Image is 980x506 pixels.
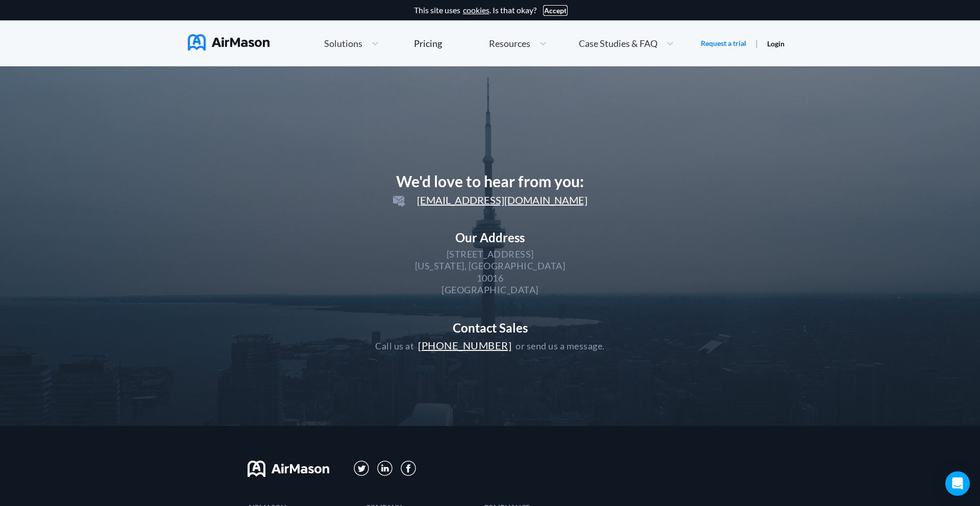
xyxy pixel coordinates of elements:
div: [STREET_ADDRESS] [447,248,534,260]
span: [EMAIL_ADDRESS][DOMAIN_NAME] [393,194,587,206]
span: Case Studies & FAQ [579,39,657,48]
button: Accept cookies [544,7,567,15]
a: cookies [463,6,489,15]
div: We'd love to hear from you: [375,172,605,190]
img: svg+xml;base64,PD94bWwgdmVyc2lvbj0iMS4wIiBlbmNvZGluZz0iVVRGLTgiPz4KPHN2ZyB3aWR0aD0iMzFweCIgaGVpZ2... [354,461,370,476]
img: svg+xml;base64,PHN2ZyB3aWR0aD0iMTYwIiBoZWlnaHQ9IjMyIiB2aWV3Qm94PSIwIDAgMTYwIDMyIiBmaWxsPSJub25lIi... [248,461,329,477]
div: 10016 [477,272,504,284]
span: | [755,38,758,48]
span: Resources [489,39,530,48]
div: Our Address [375,231,605,245]
a: Request a trial [701,38,746,48]
img: svg+xml;base64,PD94bWwgdmVyc2lvbj0iMS4wIiBlbmNvZGluZz0iVVRGLTgiPz4KPHN2ZyB3aWR0aD0iMzBweCIgaGVpZ2... [401,461,416,476]
a: [PHONE_NUMBER] [414,340,516,351]
span: Solutions [324,39,362,48]
div: Open Intercom Messenger [945,471,970,496]
div: [US_STATE], [GEOGRAPHIC_DATA] [415,260,566,272]
img: svg+xml;base64,PD94bWwgdmVyc2lvbj0iMS4wIiBlbmNvZGluZz0iVVRGLTgiPz4KPHN2ZyB3aWR0aD0iMzFweCIgaGVpZ2... [377,461,393,476]
span: [PHONE_NUMBER] [418,339,511,351]
div: Pricing [414,39,442,48]
img: AirMason Logo [188,34,269,50]
div: Contact Sales [375,321,605,335]
div: [GEOGRAPHIC_DATA] [442,284,538,296]
a: [EMAIL_ADDRESS][DOMAIN_NAME] [389,196,592,206]
div: Call us at or send us a message. [375,339,605,352]
img: svg+xml;base64,PD94bWwgdmVyc2lvbj0iMS4wIiBlbmNvZGluZz0idXRmLTgiPz4KPHN2ZyB3aWR0aD0iMjRweCIgaGVpZ2... [393,196,405,207]
a: Pricing [414,34,442,53]
a: Login [767,39,785,48]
